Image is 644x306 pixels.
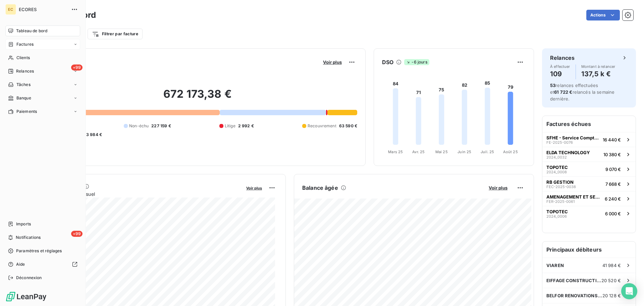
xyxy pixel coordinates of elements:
[388,149,403,154] tspan: Mars 25
[487,185,509,191] button: Voir plus
[550,69,570,79] h4: 109
[16,95,31,101] span: Banque
[550,83,614,101] span: relances effectuées et relancés la semaine dernière.
[435,149,448,154] tspan: Mai 25
[16,108,37,115] span: Paiements
[542,176,636,191] button: RB GESTIONFEC-2025-00387 668 €
[16,55,30,61] span: Clients
[605,196,621,202] span: 6 240 €
[5,52,80,63] a: Clients
[546,263,564,268] span: VIAREN
[16,221,31,227] span: Imports
[244,185,264,191] button: Voir plus
[546,135,600,140] span: SFHE - Service Comptabilité
[546,185,576,189] span: FEC-2025-0038
[5,291,47,302] img: Logo LeanPay
[5,4,16,15] div: EC
[546,293,602,298] span: BELFOR RENOVATIONS SOLUTIONS BRS
[5,93,80,103] a: Banque
[503,149,518,154] tspan: Août 25
[586,10,620,20] button: Actions
[542,162,636,176] button: TOPOTEC2024_00089 070 €
[605,167,621,172] span: 9 070 €
[16,68,34,74] span: Relances
[603,152,621,157] span: 10 380 €
[238,123,254,129] span: 2 992 €
[546,170,567,174] span: 2024_0008
[382,58,393,66] h6: DSO
[16,248,62,254] span: Paramètres et réglages
[71,231,83,237] span: +99
[16,82,31,88] span: Tâches
[19,7,67,12] span: ECORES
[5,259,80,270] a: Aide
[546,209,568,214] span: TOPOTEC
[546,179,574,185] span: RB GESTION
[225,123,235,129] span: Litige
[308,123,336,129] span: Recouvrement
[542,206,636,221] button: TOPOTEC2024_00066 000 €
[550,83,555,88] span: 53
[321,59,344,65] button: Voir plus
[542,132,636,147] button: SFHE - Service ComptabilitéFE-2025-007616 440 €
[546,150,590,155] span: ELDA TECHNOLOGY
[5,79,80,90] a: Tâches
[542,191,636,206] button: AMENAGEMENT ET SERVICESFER-2025-00616 240 €
[323,59,342,65] span: Voir plus
[5,66,80,77] a: +99Relances
[38,87,357,107] h2: 672 173,38 €
[581,69,615,79] h4: 137,5 k €
[16,28,47,34] span: Tableau de bord
[5,39,80,50] a: Factures
[621,283,637,299] div: Open Intercom Messenger
[601,278,621,283] span: 20 520 €
[603,137,621,142] span: 16 440 €
[542,116,636,132] h6: Factures échues
[458,149,471,154] tspan: Juin 25
[581,64,615,69] span: Montant à relancer
[302,184,338,192] h6: Balance âgée
[71,64,83,71] span: +99
[546,140,573,144] span: FE-2025-0076
[5,26,80,36] a: Tableau de bord
[546,214,567,218] span: 2024_0006
[16,234,41,241] span: Notifications
[554,89,572,95] span: 61 722 €
[481,149,494,154] tspan: Juil. 25
[16,41,34,47] span: Factures
[546,155,567,159] span: 2024_0032
[38,190,241,198] span: Chiffre d'affaires mensuel
[489,185,507,190] span: Voir plus
[5,106,80,117] a: Paiements
[88,29,143,39] button: Filtrer par facture
[546,165,568,170] span: TOPOTEC
[412,149,425,154] tspan: Avr. 25
[129,123,149,129] span: Non-échu
[542,242,636,258] h6: Principaux débiteurs
[602,263,621,268] span: 41 984 €
[546,278,601,283] span: EIFFAGE CONSTRUCTION SUD EST
[550,54,575,62] h6: Relances
[16,275,42,281] span: Déconnexion
[5,219,80,229] a: Imports
[16,261,25,267] span: Aide
[5,246,80,256] a: Paramètres et réglages
[404,59,429,65] span: -6 jours
[546,194,602,200] span: AMENAGEMENT ET SERVICES
[605,181,621,187] span: 7 668 €
[602,293,621,298] span: 20 128 €
[339,123,357,129] span: 63 590 €
[546,200,575,204] span: FER-2025-0061
[605,211,621,216] span: 6 000 €
[151,123,171,129] span: 227 159 €
[246,186,262,190] span: Voir plus
[542,147,636,162] button: ELDA TECHNOLOGY2024_003210 380 €
[84,132,102,138] span: -3 984 €
[550,64,570,69] span: À effectuer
